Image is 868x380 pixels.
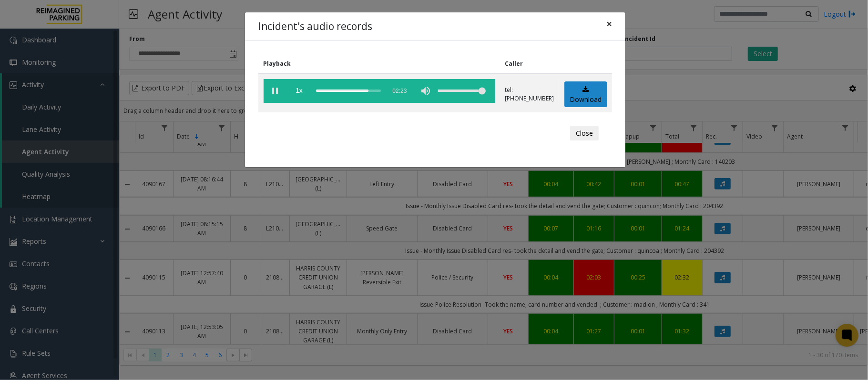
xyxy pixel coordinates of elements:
[570,126,599,141] button: Close
[606,17,612,30] span: ×
[500,54,559,73] th: Caller
[564,81,607,108] a: Download
[258,19,372,34] h4: Incident's audio records
[316,79,381,103] div: scrub bar
[287,79,311,103] span: playback speed button
[258,54,500,73] th: Playback
[438,79,486,103] div: volume level
[600,12,619,36] button: Close
[505,86,554,103] p: tel:[PHONE_NUMBER]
